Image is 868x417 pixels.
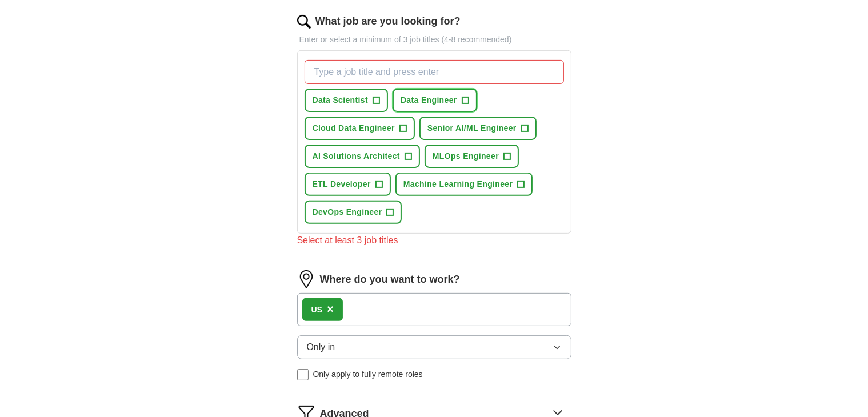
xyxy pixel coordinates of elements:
button: Only in [297,335,571,359]
span: Cloud Data Engineer [313,122,395,134]
button: MLOps Engineer [425,145,519,168]
span: Data Engineer [401,94,457,106]
span: AI Solutions Architect [313,150,400,162]
label: Where do you want to work? [320,272,460,287]
span: ETL Developer [313,178,371,190]
span: Data Scientist [313,94,369,106]
div: Select at least 3 job titles [297,234,571,247]
span: Only apply to fully remote roles [313,368,423,380]
span: Machine Learning Engineer [403,178,513,190]
button: Data Scientist [305,89,389,112]
label: What job are you looking for? [315,14,461,29]
span: Only in [307,340,335,354]
img: location.png [297,270,315,288]
span: DevOps Engineer [313,206,382,218]
span: MLOps Engineer [433,150,499,162]
button: Data Engineer [393,89,477,112]
button: Senior AI/ML Engineer [419,117,537,140]
input: Type a job title and press enter [305,60,564,84]
span: Senior AI/ML Engineer [427,122,517,134]
button: Cloud Data Engineer [305,117,415,140]
p: Enter or select a minimum of 3 job titles (4-8 recommended) [297,34,571,46]
button: × [327,301,334,318]
span: × [327,303,334,315]
input: Only apply to fully remote roles [297,369,309,380]
div: US [311,304,322,316]
button: DevOps Engineer [305,201,402,224]
button: AI Solutions Architect [305,145,420,168]
button: Machine Learning Engineer [395,173,533,196]
img: search.png [297,15,311,29]
button: ETL Developer [305,173,391,196]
